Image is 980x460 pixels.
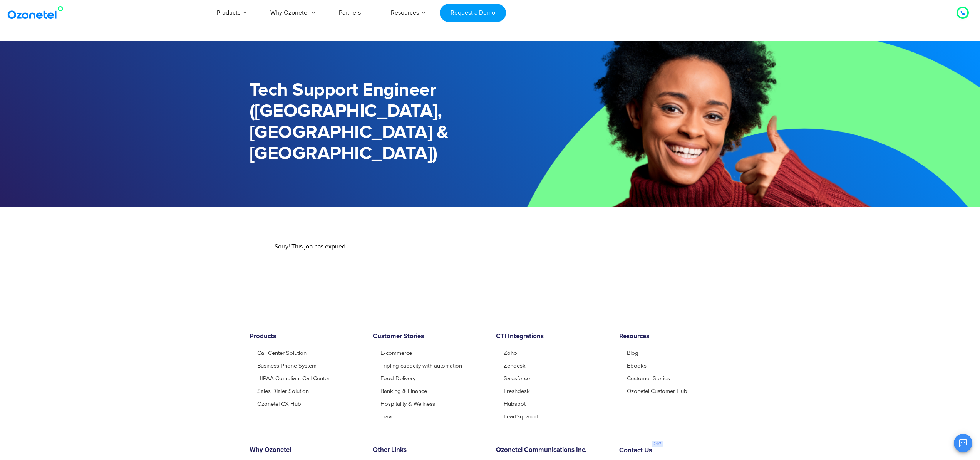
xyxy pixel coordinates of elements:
h6: CTI Integrations [496,333,608,341]
a: Food Delivery [380,376,415,381]
a: Sales Dialer Solution [257,388,309,394]
a: Travel [380,414,395,420]
a: E-commerce [380,350,412,356]
h6: Resources [619,333,731,341]
h6: Contact Us [619,447,652,455]
h6: Customer Stories [373,333,484,341]
h6: Ozonetel Communications Inc. [496,447,608,454]
a: LeadSquared [504,414,538,420]
a: Salesforce [504,376,530,381]
a: Banking & Finance [380,388,427,394]
a: Ebooks [627,363,647,369]
a: Ozonetel Customer Hub [627,388,687,394]
a: Customer Stories [627,376,670,381]
h1: Tech Support Engineer ([GEOGRAPHIC_DATA], [GEOGRAPHIC_DATA] & [GEOGRAPHIC_DATA]) [250,80,490,165]
a: Hubspot [504,401,526,407]
a: Ozonetel CX Hub [257,401,301,407]
a: Tripling capacity with automation [380,363,462,369]
a: Hospitality & Wellness [380,401,435,407]
button: Open chat [954,434,972,452]
a: HIPAA Compliant Call Center [257,376,330,381]
h6: Other Links [373,447,484,454]
a: Blog [627,350,638,356]
a: Freshdesk [504,388,530,394]
h6: Products [250,333,361,341]
a: Zendesk [504,363,526,369]
p: Sorry! This job has expired. [275,242,706,251]
a: Call Center Solution [257,350,307,356]
a: Request a Demo [440,4,506,22]
a: Zoho [504,350,517,356]
a: Business Phone System [257,363,317,369]
h6: Why Ozonetel [250,447,361,454]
